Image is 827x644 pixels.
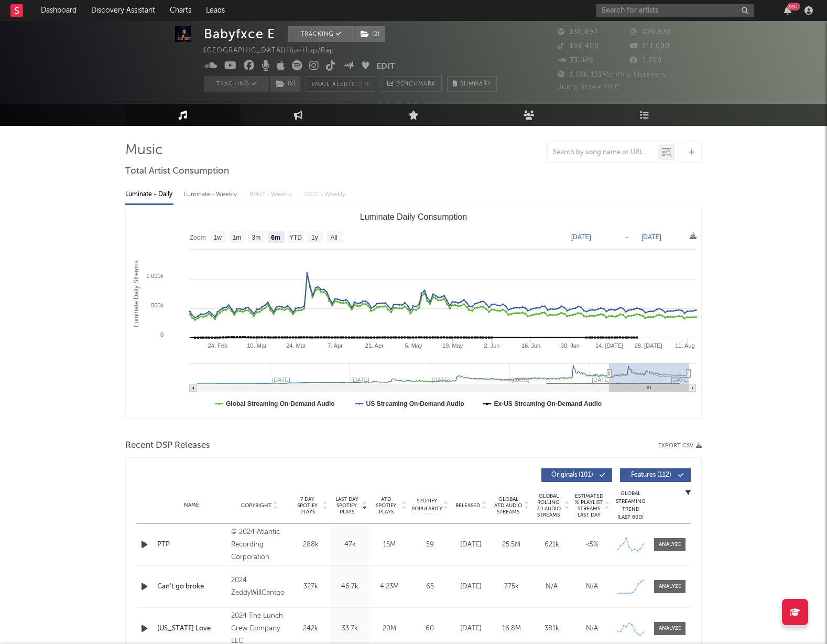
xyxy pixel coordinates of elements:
span: 2,700 [630,57,662,64]
div: 2024 ZeddyWillCantgo [231,574,288,599]
div: [GEOGRAPHIC_DATA] | Hip-Hop/Rap [204,45,346,57]
text: 6m [271,234,280,241]
div: 4.23M [372,582,406,592]
a: PTP [157,540,226,550]
text: [DATE] [671,377,689,383]
div: 33.7k [333,624,367,634]
input: Search by song name or URL [548,148,658,157]
div: N/A [574,624,610,634]
span: ATD Spotify Plays [372,496,400,515]
text: 24. Feb [208,342,227,349]
text: 1 000k [146,273,164,279]
span: 33,026 [558,57,594,64]
button: Tracking [288,26,354,42]
div: 20M [372,624,406,634]
text: [DATE] [571,233,591,241]
div: 621k [534,540,569,550]
div: 59 [411,540,448,550]
text: 16. Jun [521,342,540,349]
text: 7. Apr [328,342,343,349]
span: Originals ( 101 ) [548,472,596,478]
text: 14. [DATE] [595,342,623,349]
text: 28. [DATE] [635,342,662,349]
div: 775k [494,582,529,592]
div: 15M [372,540,406,550]
span: 211,000 [630,43,670,50]
text: 3m [252,234,261,241]
span: Summary [460,81,491,87]
text: 19. May [442,342,463,349]
text: Zoom [190,234,206,241]
text: YTD [289,234,302,241]
div: © 2024 Atlantic Recording Corporation [231,526,288,564]
div: 327k [293,582,328,592]
span: Last Day Spotify Plays [333,496,361,515]
text: 1m [233,234,242,241]
text: 500k [151,302,164,308]
div: 65 [411,582,448,592]
span: Estimated % Playlist Streams Last Day [574,493,603,518]
span: ( 2 ) [354,26,385,42]
div: <5% [574,540,610,550]
div: 242k [293,624,328,634]
span: Released [455,502,480,509]
span: 130,897 [558,29,598,36]
button: 99+ [784,6,791,15]
button: Email AlertsOff [306,76,376,92]
button: Edit [376,60,395,73]
div: 47k [333,540,367,550]
a: Benchmark [382,76,442,92]
text: All [330,234,337,241]
text: 11. Aug [675,342,694,349]
a: Can't go broke [157,582,226,592]
a: [US_STATE] Love [157,624,226,634]
div: Babyfxce E [204,26,275,42]
span: 420,838 [630,29,671,36]
text: 2. Jun [484,342,499,349]
span: Features ( 112 ) [627,472,675,478]
div: [DATE] [453,540,488,550]
span: Global Rolling 7D Audio Streams [534,493,563,518]
div: [DATE] [453,582,488,592]
text: Ex-US Streaming On-Demand Audio [494,400,602,407]
text: US Streaming On-Demand Audio [366,400,464,407]
div: Luminate - Weekly [184,186,239,203]
text: [DATE] [641,233,661,241]
div: 60 [411,624,448,634]
text: 1y [311,234,318,241]
span: Jump Score: 79.0 [558,84,619,91]
text: Luminate Daily Consumption [360,212,467,221]
button: (2) [354,26,385,42]
span: 198,400 [558,43,599,50]
div: 16.8M [494,624,529,634]
div: 288k [293,540,328,550]
div: N/A [534,582,569,592]
text: 1w [214,234,222,241]
input: Search for artists [596,4,754,17]
svg: Luminate Daily Consumption [126,208,701,418]
text: Luminate Daily Streams [133,260,140,327]
span: 1,186,151 Monthly Listeners [558,71,666,78]
em: Off [358,82,371,88]
button: (2) [270,76,300,92]
text: 0 [160,331,164,338]
div: [DATE] [453,624,488,634]
div: 381k [534,624,569,634]
text: → [624,233,630,241]
button: Originals(101) [541,468,612,482]
div: Luminate - Daily [125,186,173,203]
span: Total Artist Consumption [125,165,229,178]
button: Features(112) [620,468,691,482]
div: 99 + [787,3,800,10]
text: Global Streaming On-Demand Audio [226,400,335,407]
span: Global ATD Audio Streams [494,496,523,515]
div: N/A [574,582,610,592]
div: 25.5M [494,540,529,550]
span: Benchmark [396,78,436,91]
text: 21. Apr [365,342,384,349]
span: ( 2 ) [269,76,301,92]
span: Recent DSP Releases [125,439,210,452]
div: 46.7k [333,582,367,592]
